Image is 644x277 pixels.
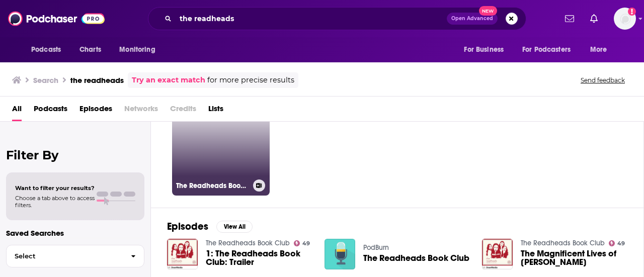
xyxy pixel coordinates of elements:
span: 49 [617,241,625,246]
span: Networks [124,101,158,121]
input: Search podcasts, credits, & more... [176,11,447,27]
span: Open Advanced [451,16,493,21]
span: Logged in as mdekoning [614,8,636,30]
span: Choose a tab above to access filters. [15,195,95,209]
div: Search podcasts, credits, & more... [148,7,526,30]
button: open menu [583,40,620,59]
a: Try an exact match [132,74,205,86]
h2: Filter By [6,148,144,162]
a: EpisodesView All [167,220,253,233]
a: Episodes [79,101,112,121]
button: open menu [516,40,585,59]
h2: Episodes [167,220,208,233]
span: The Magnificent Lives of [PERSON_NAME] [521,249,627,266]
span: More [590,43,607,57]
a: PodBurn [363,243,389,252]
img: Podchaser - Follow, Share and Rate Podcasts [8,9,105,28]
span: Charts [79,43,101,57]
span: New [479,6,497,16]
a: The Readheads Book Club [521,239,605,247]
a: Show notifications dropdown [561,10,578,27]
h3: Search [33,75,58,85]
a: 49 [294,240,310,246]
button: Show profile menu [614,8,636,30]
img: The Magnificent Lives of Marjorie Post [482,239,513,269]
span: for more precise results [207,74,294,86]
a: Podcasts [34,101,67,121]
button: Select [6,245,144,267]
a: 1: The Readheads Book Club: Trailer [206,249,312,266]
a: The Readheads Book Club [206,239,290,247]
a: The Magnificent Lives of Marjorie Post [521,249,627,266]
span: Monitoring [119,43,155,57]
button: View All [216,221,253,233]
span: 49 [302,241,310,246]
button: open menu [24,40,74,59]
a: Charts [73,40,107,59]
h3: The Readheads Book Club [176,181,249,190]
a: The Readheads Book Club [363,254,469,262]
a: Lists [208,101,223,121]
p: Saved Searches [6,228,144,238]
button: open menu [457,40,516,59]
a: All [12,101,22,121]
svg: Add a profile image [628,8,636,16]
img: User Profile [614,8,636,30]
a: Show notifications dropdown [586,10,602,27]
a: 49The Readheads Book Club [172,98,270,196]
button: Send feedback [578,76,628,84]
img: The Readheads Book Club [325,239,355,269]
h3: the readheads [70,75,124,85]
button: open menu [112,40,168,59]
img: 1: The Readheads Book Club: Trailer [167,239,198,269]
span: Select [7,253,123,259]
a: 49 [609,240,625,246]
span: Podcasts [31,43,61,57]
span: Want to filter your results? [15,184,95,192]
span: Credits [170,101,196,121]
span: For Business [464,43,504,57]
span: For Podcasters [522,43,571,57]
button: Open AdvancedNew [447,13,498,25]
